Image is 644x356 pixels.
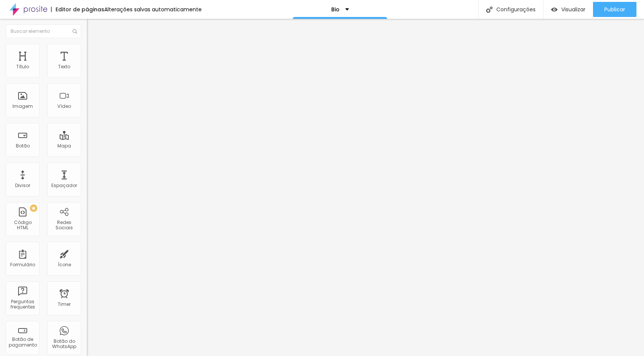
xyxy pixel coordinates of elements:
div: Perguntas frequentes [8,299,37,310]
div: Código HTML [8,220,37,231]
button: Publicar [593,2,636,17]
div: Imagem [12,104,33,109]
div: Título [16,64,29,69]
button: Visualizar [544,2,593,17]
p: Bio [331,7,340,12]
div: Alterações salvas automaticamente [104,7,202,12]
div: Botão de pagamento [8,337,37,348]
div: Texto [58,64,70,69]
div: Botão [16,143,30,149]
div: Redes Sociais [49,220,79,231]
div: Formulário [10,262,35,267]
img: Icone [73,29,77,34]
div: Botão do WhatsApp [49,339,79,350]
div: Timer [58,302,71,307]
span: Visualizar [561,6,585,12]
div: Ícone [58,262,71,267]
img: view-1.svg [551,6,558,13]
img: Icone [486,6,493,13]
div: Editor de páginas [51,7,104,12]
div: Mapa [57,143,71,149]
div: Espaçador [51,183,77,188]
div: Vídeo [57,104,71,109]
input: Buscar elemento [6,25,81,38]
span: Publicar [604,6,625,12]
div: Divisor [15,183,30,188]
